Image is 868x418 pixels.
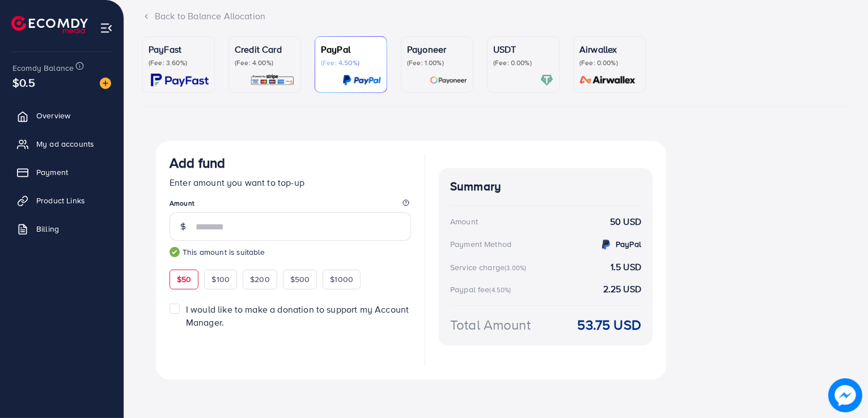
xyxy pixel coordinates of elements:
img: image [100,78,111,89]
div: Total Amount [450,315,531,335]
strong: PayPal [616,238,641,250]
h4: Summary [450,180,641,194]
img: card [576,74,640,87]
span: Ecomdy Balance [12,62,74,74]
img: credit [599,238,613,251]
p: Airwallex [579,42,640,56]
a: Billing [9,217,115,240]
a: Overview [9,104,115,127]
div: Paypal fee [450,284,515,295]
img: guide [170,247,180,257]
span: Product Links [36,195,85,206]
span: Payment [36,167,68,178]
img: logo [11,16,88,33]
legend: Amount [170,198,411,212]
small: This amount is suitable [170,246,411,258]
img: card [151,74,209,87]
p: Payoneer [407,42,467,56]
span: I would like to make a donation to support my Account Manager. [186,303,409,329]
p: (Fee: 3.60%) [149,58,209,67]
p: (Fee: 0.00%) [493,58,553,67]
iframe: PayPal [298,343,411,362]
span: $50 [177,274,191,285]
span: $500 [290,274,310,285]
span: Overview [36,110,70,121]
p: Credit Card [235,42,295,56]
span: $1000 [330,274,353,285]
strong: 50 USD [610,215,641,228]
a: Payment [9,161,115,184]
div: Back to Balance Allocation [142,10,850,23]
a: Product Links [9,189,115,212]
p: PayPal [321,42,381,56]
img: image [828,378,862,412]
strong: 2.25 USD [603,283,641,296]
p: PayFast [149,42,209,56]
p: USDT [493,42,553,56]
small: (4.50%) [490,285,511,295]
div: Service charge [450,262,530,273]
img: card [250,74,295,87]
a: My ad accounts [9,133,115,155]
span: $0.5 [12,74,36,91]
img: card [342,74,381,87]
strong: 53.75 USD [578,315,641,335]
p: (Fee: 4.00%) [235,58,295,67]
strong: 1.5 USD [611,261,641,274]
img: card [430,74,467,87]
span: $100 [211,274,230,285]
div: Payment Method [450,238,511,250]
div: Amount [450,216,478,227]
span: My ad accounts [36,138,94,150]
h3: Add fund [170,155,225,171]
p: Enter amount you want to top-up [170,176,411,189]
p: (Fee: 1.00%) [407,58,467,67]
p: (Fee: 0.00%) [579,58,640,67]
span: $200 [250,274,270,285]
img: card [540,74,553,87]
span: Billing [36,223,59,234]
small: (3.00%) [505,263,526,272]
img: menu [100,22,113,35]
p: (Fee: 4.50%) [321,58,381,67]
